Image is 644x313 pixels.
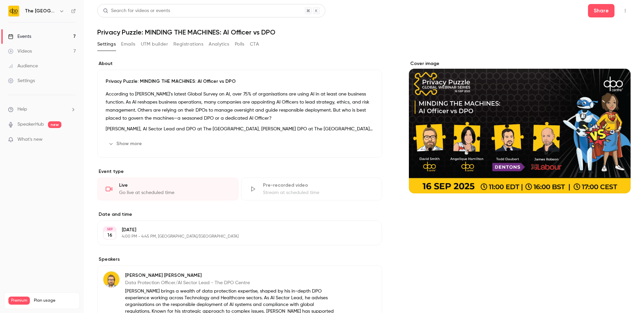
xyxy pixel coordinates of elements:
[409,60,631,67] label: Cover image
[141,39,168,50] button: UTM builder
[97,39,116,50] button: Settings
[8,63,38,69] div: Audience
[8,77,35,84] div: Settings
[97,168,382,175] p: Event type
[409,60,631,193] section: Cover image
[173,39,203,50] button: Registrations
[97,256,382,263] label: Speakers
[588,4,614,17] button: Share
[104,227,116,232] div: SEP
[119,189,230,196] div: Go live at scheduled time
[263,189,374,196] div: Stream at scheduled time
[97,60,382,67] label: About
[25,8,56,14] h6: The [GEOGRAPHIC_DATA]
[68,137,76,143] iframe: Noticeable Trigger
[8,106,76,113] li: help-dropdown-opener
[97,211,382,218] label: Date and time
[106,78,374,85] p: Privacy Puzzle: MINDING THE MACHINES: AI Officer vs DPO
[122,234,346,239] p: 4:00 PM - 4:45 PM, [GEOGRAPHIC_DATA]/[GEOGRAPHIC_DATA]
[8,33,31,40] div: Events
[97,28,631,36] h1: Privacy Puzzle: MINDING THE MACHINES: AI Officer vs DPO
[17,106,27,113] span: Help
[125,272,338,279] p: [PERSON_NAME] [PERSON_NAME]
[122,227,346,233] p: [DATE]
[17,121,44,128] a: SpeakerHub
[97,178,238,200] div: LiveGo live at scheduled time
[103,7,170,14] div: Search for videos or events
[125,279,338,286] p: Data Protection Officer/AI Sector Lead - The DPO Centre
[121,39,135,50] button: Emails
[8,297,30,305] span: Premium
[8,6,19,16] img: The DPO Centre
[209,39,229,50] button: Analytics
[106,125,374,133] p: [PERSON_NAME], AI Sector Lead and DPO at The [GEOGRAPHIC_DATA], [PERSON_NAME] DPO at The [GEOGRAP...
[241,178,382,200] div: Pre-recorded videoStream at scheduled time
[8,48,32,55] div: Videos
[103,271,119,288] img: David Smith
[119,182,230,189] div: Live
[48,121,61,128] span: new
[250,39,259,50] button: CTA
[107,232,112,239] p: 16
[263,182,374,189] div: Pre-recorded video
[106,90,374,122] p: According to [PERSON_NAME]’s latest Global Survey on AI, over 75% of organisations are using AI i...
[34,298,75,303] span: Plan usage
[17,136,43,143] span: What's new
[235,39,245,50] button: Polls
[106,138,146,149] button: Show more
